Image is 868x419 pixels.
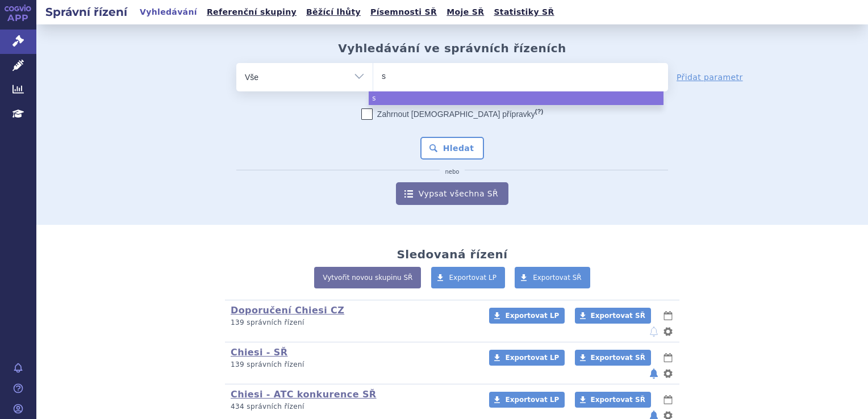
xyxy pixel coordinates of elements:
button: lhůty [662,393,674,407]
li: s [369,91,663,105]
a: Vypsat všechna SŘ [396,182,508,205]
a: Referenční skupiny [203,5,300,20]
a: Přidat parametr [677,72,743,83]
abbr: (?) [535,108,543,115]
a: Exportovat LP [431,267,506,288]
a: Moje SŘ [443,5,487,20]
label: Zahrnout [DEMOGRAPHIC_DATA] přípravky [361,108,543,120]
p: 139 správních řízení [231,318,474,328]
a: Vytvořit novou skupinu SŘ [314,267,421,288]
a: Exportovat SŘ [575,392,651,408]
p: 434 správních řízení [231,402,474,412]
a: Písemnosti SŘ [367,5,440,20]
a: Chiesi - SŘ [231,347,288,358]
a: Exportovat LP [489,350,565,366]
button: lhůty [662,351,674,364]
a: Exportovat SŘ [575,308,651,324]
p: 139 správních řízení [231,360,474,370]
span: Exportovat LP [505,312,559,320]
button: nastavení [662,325,674,338]
a: Exportovat LP [489,308,565,324]
span: Exportovat LP [505,354,559,362]
span: Exportovat LP [505,396,559,404]
button: lhůty [662,309,674,322]
a: Exportovat LP [489,392,565,408]
span: Exportovat SŘ [591,396,645,404]
a: Chiesi - ATC konkurence SŘ [231,389,377,400]
a: Statistiky SŘ [490,5,557,20]
a: Vyhledávání [136,5,201,20]
a: Exportovat SŘ [575,350,651,366]
a: Doporučení Chiesi CZ [231,305,344,316]
span: Exportovat SŘ [591,312,645,320]
a: Běžící lhůty [303,5,364,20]
span: Exportovat SŘ [533,274,582,282]
button: Hledat [420,137,485,160]
button: notifikace [648,325,660,338]
h2: Sledovaná řízení [397,248,507,261]
button: nastavení [662,367,674,380]
h2: Správní řízení [36,4,136,20]
h2: Vyhledávání ve správních řízeních [338,41,566,55]
span: Exportovat SŘ [591,354,645,362]
i: nebo [440,169,465,175]
a: Exportovat SŘ [515,267,590,288]
span: Exportovat LP [449,274,497,282]
button: notifikace [648,367,660,380]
